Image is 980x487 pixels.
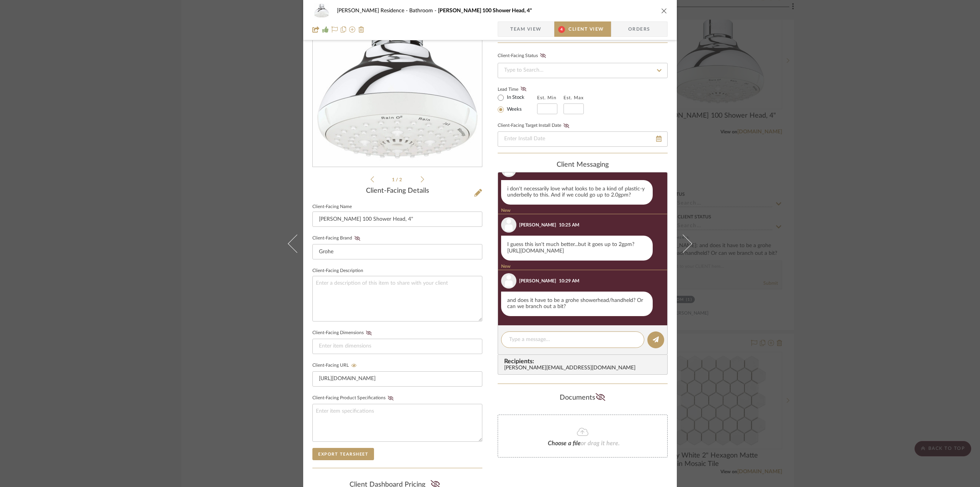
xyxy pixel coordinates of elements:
[559,221,579,228] div: 10:25 AM
[438,8,532,13] span: [PERSON_NAME] 100 Shower Head, 4"
[498,161,668,169] div: client Messaging
[501,180,653,205] div: i don't necessarily love what looks to be a kind of plastic-y underbelly to this. And if we could...
[498,264,670,270] div: New
[312,187,482,195] div: Client-Facing Details
[498,131,668,147] input: Enter Install Date
[498,63,668,78] input: Type to Search…
[312,339,482,354] input: Enter item dimensions
[561,123,572,128] button: Client-Facing Target Install Date
[312,236,363,241] label: Client-Facing Brand
[337,8,409,13] span: [PERSON_NAME] Residence
[507,248,564,254] a: [URL][DOMAIN_NAME]
[504,358,664,365] span: Recipients:
[396,177,399,182] span: /
[558,26,565,33] span: 4
[498,93,537,114] mat-radio-group: Select item type
[501,273,516,289] img: user_avatar.png
[581,440,620,446] span: or drag it here.
[498,123,572,128] label: Client-Facing Target Install Date
[409,8,438,13] span: Bathroom
[505,106,522,113] label: Weeks
[563,95,584,100] label: Est. Max
[358,26,364,33] img: Remove from project
[559,277,579,284] div: 10:29 AM
[505,94,524,101] label: In Stock
[498,52,548,60] div: Client-Facing Status
[519,277,556,284] div: [PERSON_NAME]
[312,205,352,209] label: Client-Facing Name
[392,177,396,182] span: 1
[620,21,659,37] span: Orders
[498,208,670,214] div: New
[548,440,581,446] span: Choose a file
[501,236,653,261] div: I guess this isn't much better...but it goes up to 2gpm?
[312,395,396,401] label: Client-Facing Product Specifications
[313,1,482,167] div: 0
[314,1,480,167] img: 3590ae7c-8147-4987-b376-0a3d524cbcb3_436x436.jpg
[568,21,604,37] span: Client View
[385,395,396,401] button: Client-Facing Product Specifications
[510,21,542,37] span: Team View
[537,95,557,100] label: Est. Min
[312,330,374,336] label: Client-Facing Dimensions
[312,363,359,368] label: Client-Facing URL
[312,448,374,460] button: Export Tearsheet
[518,85,529,93] button: Lead Time
[519,221,556,228] div: [PERSON_NAME]
[504,365,664,371] div: [PERSON_NAME][EMAIL_ADDRESS][DOMAIN_NAME]
[661,7,668,14] button: close
[501,217,516,233] img: user_avatar.png
[498,86,537,93] label: Lead Time
[312,371,482,387] input: Enter item URL
[312,244,482,259] input: Enter Client-Facing Brand
[312,212,482,227] input: Enter Client-Facing Item Name
[352,236,363,241] button: Client-Facing Brand
[399,177,403,182] span: 2
[312,3,331,18] img: 3590ae7c-8147-4987-b376-0a3d524cbcb3_48x40.jpg
[349,363,359,368] button: Client-Facing URL
[364,330,374,336] button: Client-Facing Dimensions
[501,292,653,316] div: and does it have to be a grohe showerhead/handheld? Or can we branch out a bit?
[312,269,363,273] label: Client-Facing Description
[498,392,668,404] div: Documents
